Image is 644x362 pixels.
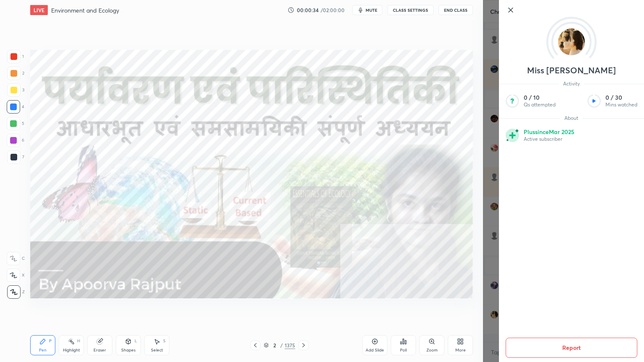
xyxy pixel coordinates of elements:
p: 0 / 10 [524,94,556,101]
div: 2 [270,343,279,348]
div: 2 [7,67,24,80]
button: End Class [439,5,473,15]
div: 7 [7,150,24,164]
div: H [77,339,80,343]
div: C [7,252,25,265]
p: Mins watched [605,101,637,108]
div: 1375 [285,341,295,349]
p: Plus since Mar 2025 [524,128,574,136]
div: Shapes [121,348,135,352]
div: L [135,339,137,343]
button: mute [352,5,382,15]
img: 971353147bf745969d391d43a00ecf99.jpg [558,28,585,55]
div: LIVE [30,5,48,15]
h4: Environment and Ecology [51,6,119,14]
div: Poll [400,348,407,352]
div: P [49,339,52,343]
div: 1 [7,50,24,63]
p: Miss [PERSON_NAME] [527,67,616,74]
div: Add Slide [366,348,384,352]
p: 0 / 30 [605,94,637,101]
span: About [560,115,582,122]
div: Z [7,285,25,299]
button: CLASS SETTINGS [387,5,434,15]
div: 6 [7,134,24,147]
div: S [163,339,166,343]
p: Qs attempted [524,101,556,108]
span: mute [366,7,377,13]
div: 4 [7,100,24,114]
div: Select [151,348,163,352]
div: 3 [7,83,24,97]
div: / [280,343,283,348]
div: Eraser [93,348,106,352]
div: Zoom [426,348,438,352]
div: Highlight [63,348,80,352]
div: Pen [39,348,47,352]
div: 5 [7,117,24,130]
p: Active subscriber [524,136,574,142]
div: X [7,269,25,282]
span: Activity [559,80,584,87]
div: More [455,348,466,352]
button: Report [506,338,637,358]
